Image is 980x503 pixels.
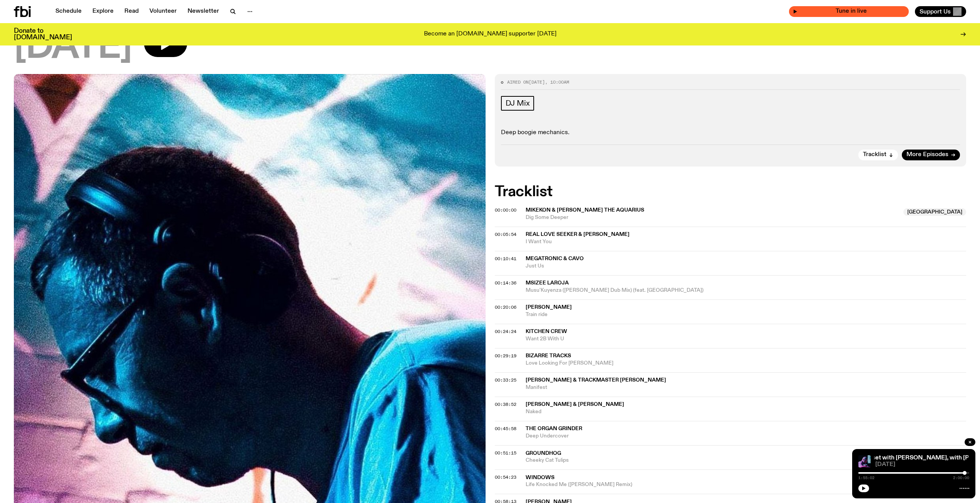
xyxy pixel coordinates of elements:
span: 2:00:00 [953,476,969,480]
span: Life Knocked Me ([PERSON_NAME] Remix) [526,481,967,488]
span: Train ride [526,311,967,318]
span: More Episodes [906,152,948,158]
span: Msizee Laroja [526,280,569,286]
a: Explore [88,6,118,17]
h3: Donate to [DOMAIN_NAME] [14,28,72,41]
span: [DATE] [529,79,545,85]
span: Musu'Kuyenza ([PERSON_NAME] Dub Mix) (feat. [GEOGRAPHIC_DATA]) [526,287,967,294]
button: 00:45:58 [495,427,516,431]
span: [PERSON_NAME] [526,304,572,310]
button: 00:20:06 [495,305,516,310]
span: 00:10:41 [495,256,516,262]
span: [GEOGRAPHIC_DATA] [903,208,966,216]
span: Tune in live [797,8,905,14]
span: Real Love Seeker & [PERSON_NAME] [526,232,630,237]
button: 00:24:24 [495,330,516,334]
span: Mikekon & [PERSON_NAME] The Aquarius [526,207,644,213]
span: Want 2B With U [526,335,967,343]
span: 00:45:58 [495,426,516,432]
span: 00:33:25 [495,377,516,383]
button: On AirSunset with Bare NecessitiesTune in live [789,6,909,17]
span: 00:24:24 [495,328,516,335]
span: DJ Mix [506,99,530,108]
button: 00:51:15 [495,451,516,455]
span: Just Us [526,262,967,270]
span: Naked [526,408,967,416]
span: [DATE] [14,30,132,65]
span: Support Us [920,8,951,15]
button: 00:33:25 [495,378,516,382]
button: Tracklist [858,150,898,160]
button: 00:29:19 [495,354,516,358]
span: Dig Some Deeper [526,214,899,221]
span: [PERSON_NAME] & [PERSON_NAME] [526,402,624,407]
p: Deep boogie mechanics. [501,129,960,136]
a: Read [120,6,143,17]
button: Support Us [915,6,966,17]
span: [PERSON_NAME] & Trackmaster [PERSON_NAME] [526,377,666,383]
a: DJ Mix [501,96,534,111]
span: I Want You [526,238,967,246]
span: 00:00:00 [495,207,516,213]
span: 00:14:36 [495,280,516,286]
span: Megatronic & Cavo [526,256,584,261]
a: Schedule [51,6,86,17]
button: 00:54:23 [495,475,516,479]
span: Cheeky Cat Tulips [526,457,967,464]
span: Kitchen Crew [526,329,567,334]
span: 1:55:02 [858,476,874,480]
span: , 10:00am [545,79,569,85]
span: 00:05:54 [495,231,516,237]
span: 00:54:23 [495,474,516,480]
span: The Organ Grinder [526,426,582,431]
span: 00:20:06 [495,304,516,310]
span: Deep Undercover [526,432,967,440]
button: 00:05:54 [495,232,516,237]
span: Windows [526,475,554,480]
span: 00:38:52 [495,401,516,407]
span: Love Looking For [PERSON_NAME] [526,360,967,367]
span: Manifest [526,384,967,391]
button: 00:10:41 [495,257,516,261]
a: Newsletter [183,6,224,17]
span: 00:29:19 [495,353,516,359]
button: 00:38:52 [495,402,516,407]
p: Become an [DOMAIN_NAME] supporter [DATE] [424,31,556,38]
button: 00:14:36 [495,281,516,285]
span: Groundhog [526,451,561,456]
a: More Episodes [902,150,960,160]
span: Aired on [507,79,529,85]
h2: Tracklist [495,185,967,199]
span: Bizarre Tracks [526,353,571,358]
span: [DATE] [875,462,969,468]
button: 00:00:00 [495,208,516,212]
span: Tracklist [863,152,886,158]
span: 00:51:15 [495,450,516,456]
a: Volunteer [145,6,181,17]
